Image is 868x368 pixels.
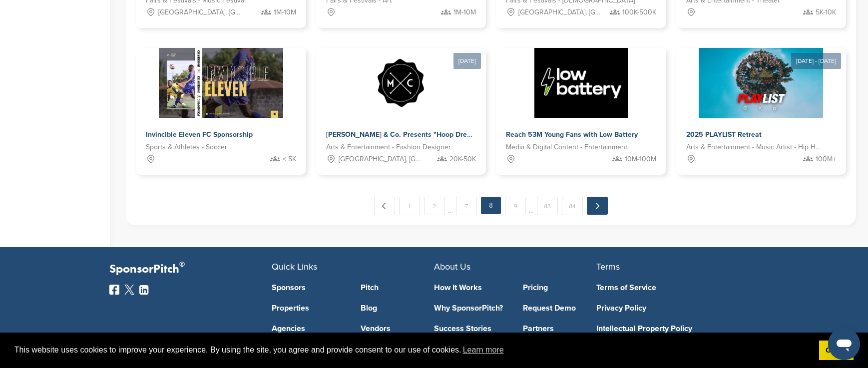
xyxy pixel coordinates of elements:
[506,130,638,139] span: Reach 53M Young Fans with Low Battery
[424,197,445,215] a: 2
[158,7,243,18] span: [GEOGRAPHIC_DATA], [GEOGRAPHIC_DATA]
[434,261,470,272] span: About Us
[461,343,505,358] a: learn more about cookies
[816,7,836,18] span: 5K-10K
[587,197,608,215] a: Next →
[326,142,451,153] span: Arts & Entertainment - Fashion Designer
[146,142,227,153] span: Sports & Athletes - Soccer
[434,284,508,292] a: How It Works
[529,197,534,215] span: …
[448,197,453,215] span: …
[109,285,119,295] img: Facebook
[496,48,666,175] a: Sponsorpitch & Reach 53M Young Fans with Low Battery Media & Digital Content - Entertainment 10M-...
[14,343,811,358] span: This website uses cookies to improve your experience. By using the site, you agree and provide co...
[361,304,434,312] a: Blog
[453,53,481,69] div: [DATE]
[828,328,860,360] iframe: Button to launch messaging window
[596,325,744,333] a: Intellectual Property Policy
[676,32,847,175] a: [DATE] - [DATE] Sponsorpitch & 2025 PLAYLIST Retreat Arts & Entertainment - Music Artist - Hip Ho...
[453,7,476,18] span: 1M-10M
[272,261,317,272] span: Quick Links
[399,197,420,215] a: 1
[136,48,306,175] a: Sponsorpitch & Invincible Eleven FC Sponsorship Sports & Athletes - Soccer < 5K
[699,48,823,118] img: Sponsorpitch &
[361,325,434,333] a: Vendors
[146,130,253,139] span: Invincible Eleven FC Sponsorship
[272,325,346,333] a: Agencies
[523,325,597,333] a: Partners
[124,285,134,295] img: Twitter
[434,325,508,333] a: Success Stories
[326,130,529,139] span: [PERSON_NAME] & Co. Presents "Hoop Dream - Netting Hope"
[562,197,583,215] a: 84
[449,154,476,165] span: 20K-50K
[361,284,434,292] a: Pitch
[537,197,558,215] a: 83
[523,284,597,292] a: Pricing
[506,142,627,153] span: Media & Digital Content - Entertainment
[339,154,424,165] span: [GEOGRAPHIC_DATA], [GEOGRAPHIC_DATA]
[596,284,744,292] a: Terms of Service
[791,53,841,69] div: [DATE] - [DATE]
[481,197,501,214] em: 8
[625,154,656,165] span: 10M-100M
[819,341,854,361] a: dismiss cookie message
[518,7,603,18] span: [GEOGRAPHIC_DATA], [GEOGRAPHIC_DATA]
[596,304,744,312] a: Privacy Policy
[686,142,822,153] span: Arts & Entertainment - Music Artist - Hip Hop/R&B
[523,304,597,312] a: Request Demo
[179,258,185,271] span: ®
[505,197,526,215] a: 9
[109,262,272,277] p: SponsorPitch
[816,154,836,165] span: 100M+
[367,48,434,118] img: Sponsorpitch &
[456,197,477,215] a: 7
[283,154,296,165] span: < 5K
[159,48,283,118] img: Sponsorpitch &
[272,284,346,292] a: Sponsors
[622,7,656,18] span: 100K-500K
[374,197,395,215] a: ← Previous
[596,261,620,272] span: Terms
[272,304,346,312] a: Properties
[686,130,762,139] span: 2025 PLAYLIST Retreat
[316,32,486,175] a: [DATE] Sponsorpitch & [PERSON_NAME] & Co. Presents "Hoop Dream - Netting Hope" Arts & Entertainme...
[434,304,508,312] a: Why SponsorPitch?
[534,48,628,118] img: Sponsorpitch &
[274,7,296,18] span: 1M-10M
